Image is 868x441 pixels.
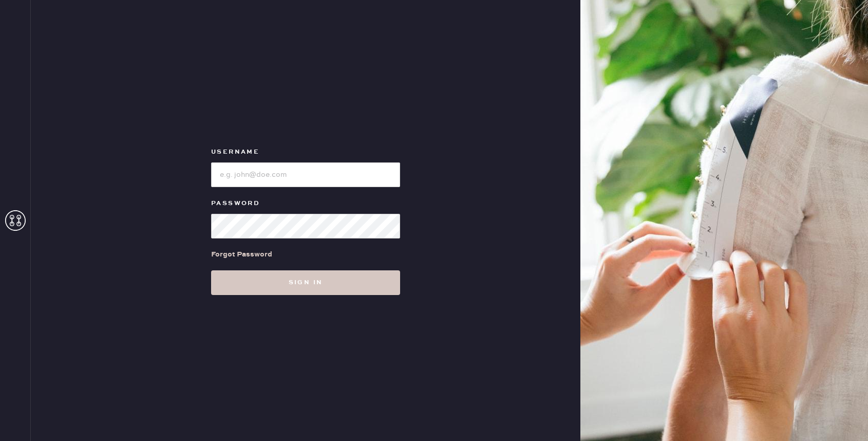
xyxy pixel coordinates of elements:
[211,270,400,295] button: Sign in
[211,249,272,260] div: Forgot Password
[211,197,400,210] label: Password
[211,146,400,158] label: Username
[211,238,272,270] a: Forgot Password
[211,162,400,187] input: e.g. john@doe.com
